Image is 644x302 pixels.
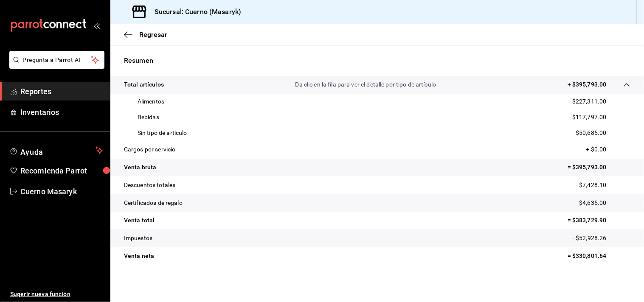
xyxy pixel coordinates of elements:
[138,129,187,137] p: Sin tipo de artículo
[124,145,176,154] p: Cargos por servicio
[124,181,175,190] p: Descuentos totales
[93,22,100,29] button: open_drawer_menu
[148,7,241,17] h3: Sucursal: Cuerno (Masaryk)
[568,216,630,225] p: = $383,729.90
[573,97,607,106] p: $227,311.00
[23,56,91,64] span: Pregunta a Parrot AI
[124,234,152,243] p: Impuestos
[20,86,103,97] span: Reportes
[124,80,164,89] p: Total artículos
[124,216,155,225] p: Venta total
[124,252,154,260] p: Venta neta
[577,181,630,190] p: - $7,428.10
[10,290,103,299] span: Sugerir nueva función
[20,186,103,197] span: Cuerno Masaryk
[139,31,167,39] span: Regresar
[573,113,607,122] p: $117,797.00
[6,62,104,70] a: Pregunta a Parrot AI
[586,145,630,154] p: + $0.00
[577,199,630,207] p: - $4,635.00
[124,199,183,207] p: Certificados de regalo
[138,97,164,106] p: Alimentos
[20,165,103,176] span: Recomienda Parrot
[20,106,103,118] span: Inventarios
[576,129,607,137] p: $50,685.00
[568,163,630,172] p: = $395,793.00
[124,163,156,172] p: Venta bruta
[295,80,436,89] p: Da clic en la fila para ver el detalle por tipo de artículo
[568,252,630,260] p: = $330,801.64
[124,31,167,39] button: Regresar
[573,234,630,243] p: - $52,928.26
[568,80,607,89] p: + $395,793.00
[124,56,630,66] p: Resumen
[138,113,159,122] p: Bebidas
[9,51,104,69] button: Pregunta a Parrot AI
[20,145,92,156] span: Ayuda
